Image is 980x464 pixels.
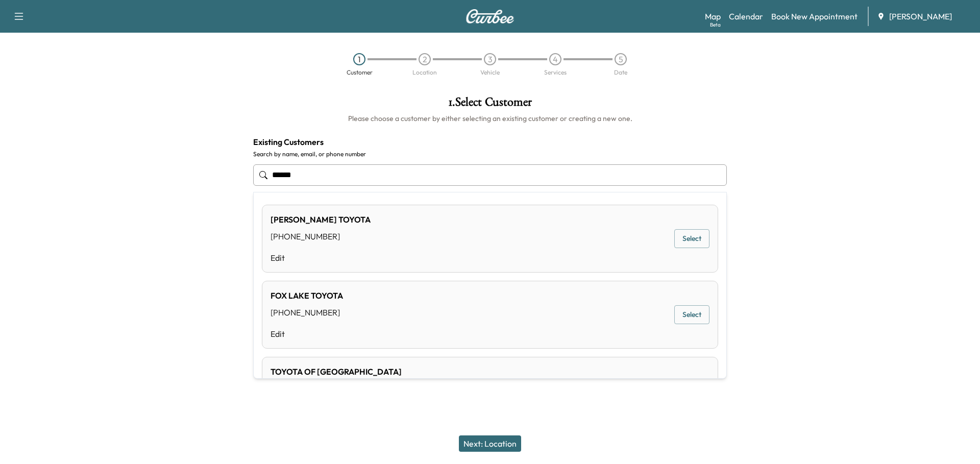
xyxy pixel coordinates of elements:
[271,306,343,319] div: [PHONE_NUMBER]
[271,252,371,264] a: Edit
[353,53,365,65] div: 1
[705,10,721,22] a: MapBeta
[271,365,404,378] div: TOYOTA OF [GEOGRAPHIC_DATA]
[253,150,727,158] label: Search by name, email, or phone number
[271,328,343,340] a: Edit
[253,96,727,113] h1: 1 . Select Customer
[674,305,709,324] button: Select
[889,10,952,22] span: [PERSON_NAME]
[412,69,437,76] div: Location
[480,69,500,76] div: Vehicle
[615,53,627,65] div: 5
[347,69,373,76] div: Customer
[419,53,431,65] div: 2
[484,53,496,65] div: 3
[729,10,763,22] a: Calendar
[459,435,521,452] button: Next: Location
[253,136,727,148] h4: Existing Customers
[271,289,343,302] div: FOX LAKE TOYOTA
[271,230,371,242] div: [PHONE_NUMBER]
[271,213,371,226] div: [PERSON_NAME] TOYOTA
[614,69,627,76] div: Date
[544,69,567,76] div: Services
[710,21,721,29] div: Beta
[674,229,709,248] button: Select
[549,53,561,65] div: 4
[771,10,857,22] a: Book New Appointment
[465,9,514,23] img: Curbee Logo
[253,113,727,124] h6: Please choose a customer by either selecting an existing customer or creating a new one.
